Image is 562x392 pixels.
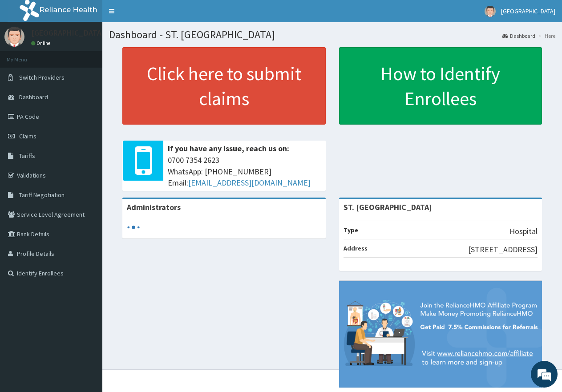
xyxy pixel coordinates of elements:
span: Claims [19,132,36,140]
svg: audio-loading [127,221,140,234]
img: User Image [4,27,24,47]
b: Address [344,244,368,252]
b: Administrators [127,202,181,212]
img: User Image [485,6,496,17]
span: 0700 7354 2623 WhatsApp: [PHONE_NUMBER] Email: [168,154,321,189]
img: provider-team-banner.png [339,281,542,388]
p: Hospital [509,226,538,237]
p: [STREET_ADDRESS] [468,244,538,255]
a: Click here to submit claims [122,47,326,125]
a: How to Identify Enrollees [339,47,542,125]
span: Tariff Negotiation [19,191,65,199]
a: Dashboard [502,32,535,40]
b: Type [344,226,358,234]
span: Dashboard [19,93,48,101]
a: [EMAIL_ADDRESS][DOMAIN_NAME] [188,178,311,188]
span: [GEOGRAPHIC_DATA] [501,7,555,15]
b: If you have any issue, reach us on: [168,143,289,154]
a: Online [31,40,53,46]
p: [GEOGRAPHIC_DATA] [31,29,105,37]
li: Here [536,32,555,40]
span: Switch Providers [19,73,65,81]
span: Tariffs [19,152,35,160]
strong: ST. [GEOGRAPHIC_DATA] [344,202,432,212]
h1: Dashboard - ST. [GEOGRAPHIC_DATA] [109,29,555,40]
